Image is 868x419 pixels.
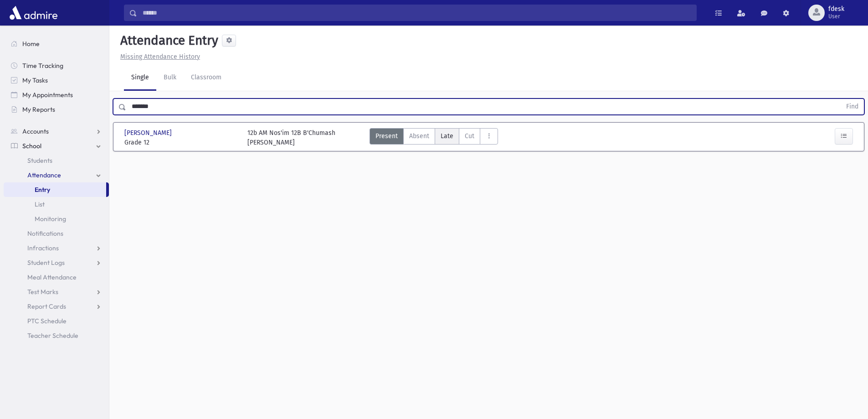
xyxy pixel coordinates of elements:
a: Student Logs [4,255,109,270]
a: Single [124,65,156,91]
a: Monitoring [4,212,109,226]
h5: Attendance Entry [117,33,218,48]
a: Bulk [156,65,184,91]
a: Classroom [184,65,229,91]
a: Test Marks [4,285,109,299]
span: Absent [409,131,429,141]
a: Missing Attendance History [117,53,200,61]
span: Cut [465,131,474,141]
span: Students [27,156,52,165]
a: Accounts [4,124,109,139]
span: My Reports [22,105,55,114]
a: Time Tracking [4,58,109,73]
img: AdmirePro [7,4,60,22]
div: AttTypes [370,128,498,147]
a: PTC Schedule [4,314,109,328]
a: Home [4,36,109,51]
span: Grade 12 [124,138,238,147]
span: Infractions [27,244,59,252]
span: My Tasks [22,76,48,84]
a: Entry [4,182,106,197]
span: Home [22,40,40,48]
a: Report Cards [4,299,109,314]
span: Present [375,131,398,141]
span: User [828,13,844,20]
a: Meal Attendance [4,270,109,285]
input: Search [137,5,696,21]
a: My Tasks [4,73,109,88]
span: Attendance [27,171,61,179]
span: School [22,142,41,150]
span: My Appointments [22,91,73,99]
u: Missing Attendance History [120,53,200,61]
span: Test Marks [27,288,58,296]
a: My Appointments [4,88,109,102]
span: Time Tracking [22,62,63,70]
span: Student Logs [27,259,65,267]
a: Students [4,153,109,168]
span: List [35,200,45,208]
span: Accounts [22,127,49,135]
span: Entry [35,186,50,194]
span: Teacher Schedule [27,331,78,340]
span: PTC Schedule [27,317,67,325]
a: My Reports [4,102,109,117]
span: Notifications [27,229,63,238]
a: School [4,139,109,153]
span: fdesk [828,5,844,13]
a: Teacher Schedule [4,328,109,343]
span: Monitoring [35,215,66,223]
a: List [4,197,109,212]
div: 12b AM Nos'im 12B B'Chumash [PERSON_NAME] [247,128,335,147]
span: Meal Attendance [27,273,77,281]
button: Find [841,99,864,114]
span: Report Cards [27,302,66,310]
span: [PERSON_NAME] [124,128,174,138]
a: Notifications [4,226,109,241]
a: Infractions [4,241,109,255]
span: Late [441,131,453,141]
a: Attendance [4,168,109,182]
